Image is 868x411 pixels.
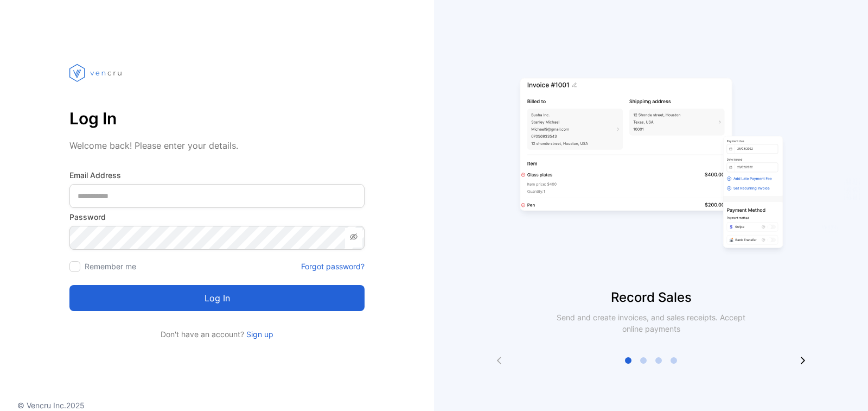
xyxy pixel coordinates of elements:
a: Forgot password? [301,261,365,272]
p: Don't have an account? [69,328,365,340]
label: Remember me [85,262,136,271]
button: Log in [69,285,365,311]
label: Email Address [69,169,365,181]
p: Record Sales [434,288,868,307]
a: Sign up [244,330,273,339]
label: Password [69,211,365,223]
p: Log In [69,105,365,131]
img: vencru logo [69,43,124,102]
p: Send and create invoices, and sales receipts. Accept online payments [547,312,755,334]
img: slider image [515,43,787,288]
p: Welcome back! Please enter your details. [69,139,365,152]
